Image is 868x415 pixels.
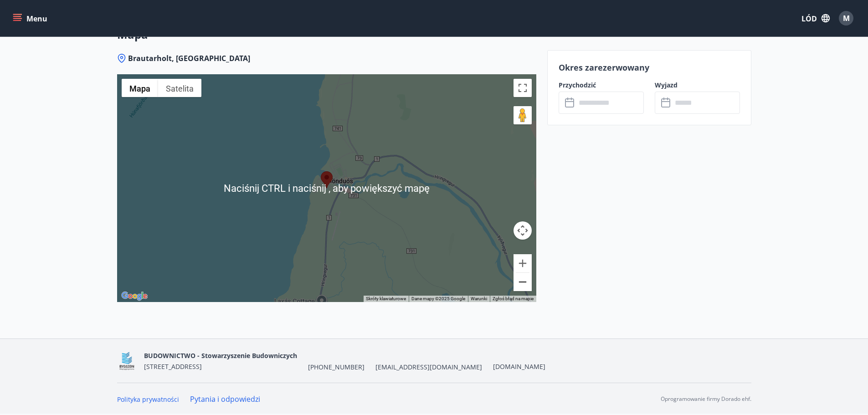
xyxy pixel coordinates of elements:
[514,221,532,240] button: Sterowanie kamerą na mapie
[129,84,150,93] font: Mapa
[119,290,149,302] img: Google
[144,362,202,371] font: [STREET_ADDRESS]
[471,296,487,301] font: Warunki
[514,79,532,97] button: Włącz widok pełnoekranowy
[801,14,817,24] font: LÓD
[493,362,545,371] a: [DOMAIN_NAME]
[158,79,201,97] button: Pokaż zdjęcia satelitarne
[835,7,857,29] button: M
[11,10,51,26] button: menu
[559,62,649,73] font: Okres zarezerwowany
[366,296,406,302] button: Skróty klawiaturowe
[655,81,678,89] font: Wyjazd
[471,296,487,301] a: Warunki (otwiera siew w nowej karcie)
[128,53,250,63] font: Brautarholt, [GEOGRAPHIC_DATA]
[366,296,406,301] font: Skróty klawiaturowe
[190,394,260,404] a: Pytania i odpowiedzi
[117,395,179,404] a: Polityka prywatności
[843,13,850,23] font: M
[26,14,47,24] font: Menu
[514,254,532,272] button: Powiększać
[514,106,532,124] button: Przeciągnij Pegmana na mapę, by opčetre widok Street View
[514,273,532,291] button: Zapraszamy.
[144,351,297,360] font: BUDOWNICTWO - Stowarzyszenie Budowniczych
[493,296,534,301] a: Zgłoś błąd na mapie
[119,290,149,302] a: Pokaż dziesięć obszarów w Mapach Google (otwiera się w nowym oknie)
[122,79,158,97] button: Pokaż mapę ulic
[308,363,365,371] font: [PHONE_NUMBER]
[117,351,137,371] img: BKlGVmlTW1Qrz68WFGMFQUcXHWdQd7yePWMkvn3i.png
[375,363,482,371] font: [EMAIL_ADDRESS][DOMAIN_NAME]
[411,296,465,301] font: Dane mapy ©2025 Google
[661,395,751,403] font: Oprogramowanie firmy Dorado ehf.
[166,84,194,93] font: Satelita
[798,10,833,27] button: LÓD
[559,81,596,89] font: Przychodzić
